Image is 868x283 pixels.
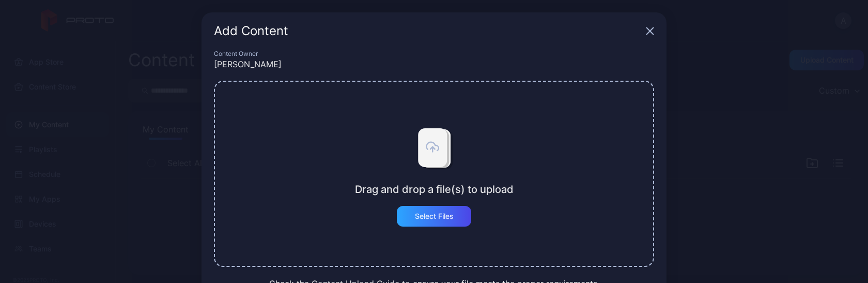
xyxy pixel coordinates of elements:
[214,50,654,58] div: Content Owner
[397,206,471,227] button: Select Files
[415,212,454,220] div: Select Files
[214,58,654,70] div: [PERSON_NAME]
[355,183,514,196] div: Drag and drop a file(s) to upload
[214,25,642,37] div: Add Content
